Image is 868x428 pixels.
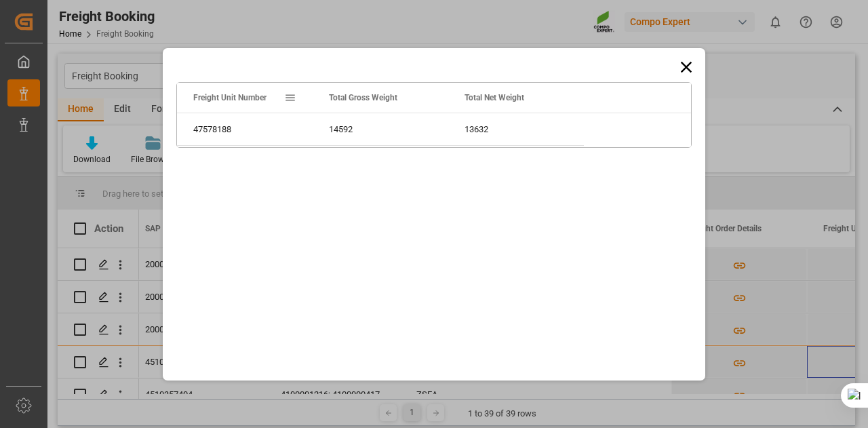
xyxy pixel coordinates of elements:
span: Total Gross Weight [329,93,397,102]
span: Freight Unit Number [193,93,267,102]
span: Total Net Weight [465,93,524,102]
div: Press SPACE to select this row. [177,113,584,146]
div: 13632 [448,113,584,145]
div: 47578188 [177,113,313,145]
div: 14592 [313,113,448,145]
